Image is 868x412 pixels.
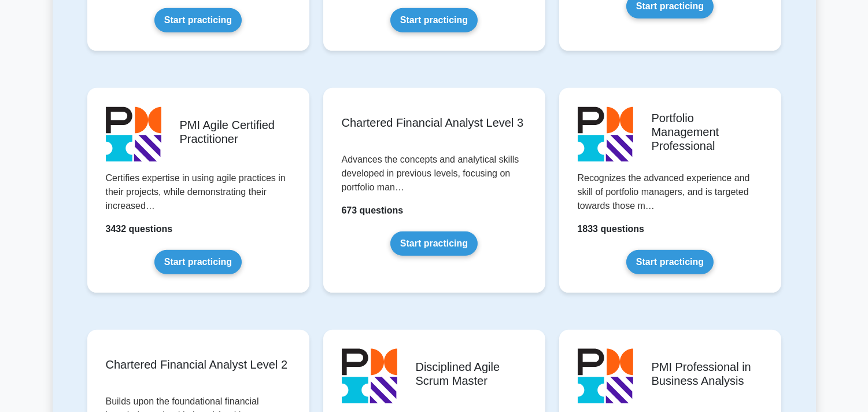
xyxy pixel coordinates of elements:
[154,8,242,32] a: Start practicing
[154,250,242,274] a: Start practicing
[390,8,478,32] a: Start practicing
[626,250,714,274] a: Start practicing
[390,231,478,256] a: Start practicing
